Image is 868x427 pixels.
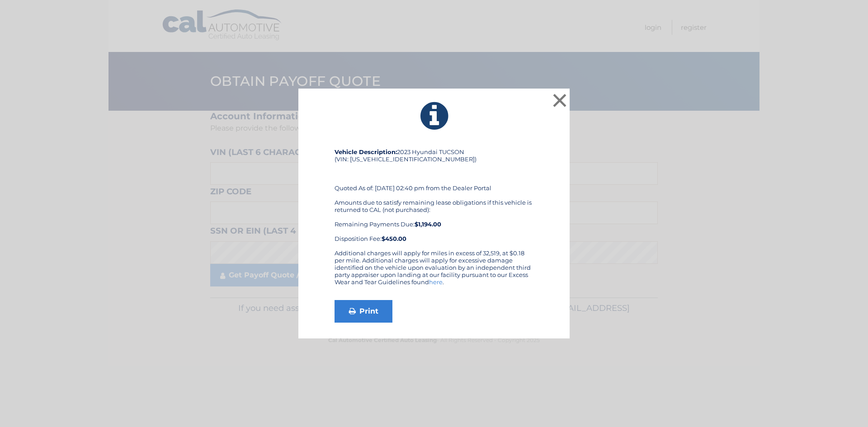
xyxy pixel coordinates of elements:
strong: Vehicle Description: [335,148,397,155]
div: Additional charges will apply for miles in excess of 32,519, at $0.18 per mile. Additional charge... [335,249,533,293]
strong: $450.00 [382,235,406,242]
b: $1,194.00 [415,221,441,228]
button: × [551,91,569,109]
div: 2023 Hyundai TUCSON (VIN: [US_VEHICLE_IDENTIFICATION_NUMBER]) Quoted As of: [DATE] 02:40 pm from ... [335,148,533,249]
a: Print [335,300,392,323]
div: Amounts due to satisfy remaining lease obligations if this vehicle is returned to CAL (not purcha... [335,199,533,242]
a: here [429,278,443,286]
